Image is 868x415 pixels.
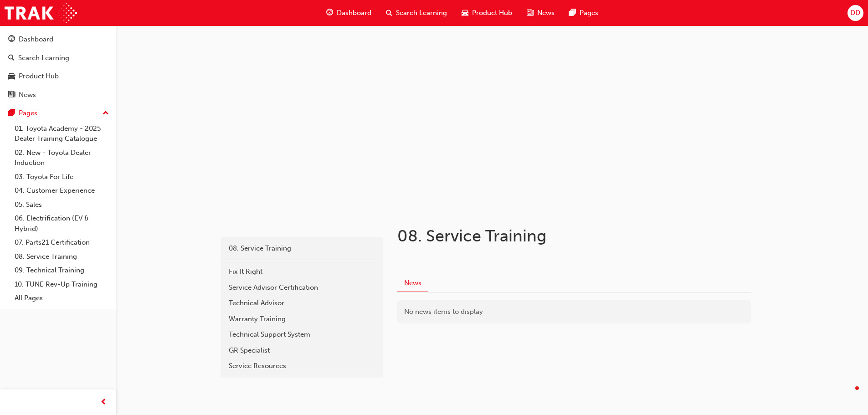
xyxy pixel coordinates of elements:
[18,53,69,63] div: Search Learning
[8,72,15,81] span: car-icon
[19,90,36,100] div: News
[103,108,109,119] span: up-icon
[8,54,15,62] span: search-icon
[11,122,113,146] a: 01. Toyota Academy - 2025 Dealer Training Catalogue
[454,4,519,22] a: car-iconProduct Hub
[837,384,859,406] iframe: Intercom live chat
[11,277,113,292] a: 10. TUNE Rev-Up Training
[8,36,15,44] span: guage-icon
[11,170,113,184] a: 03. Toyota For Life
[537,8,555,18] span: News
[850,8,860,18] span: DD
[337,8,371,18] span: Dashboard
[472,8,512,18] span: Product Hub
[229,266,375,277] div: Fix It Right
[527,7,534,19] span: news-icon
[224,327,379,343] a: Technical Support System
[229,361,375,371] div: Service Resources
[4,29,113,105] button: DashboardSearch LearningProduct HubNews
[224,358,379,374] a: Service Resources
[11,250,113,264] a: 08. Service Training
[229,329,375,340] div: Technical Support System
[847,5,863,21] button: DD
[379,4,454,22] a: search-iconSearch Learning
[19,108,37,118] div: Pages
[396,8,447,18] span: Search Learning
[4,68,113,85] a: Product Hub
[4,105,113,122] button: Pages
[100,397,107,408] span: prev-icon
[397,274,428,292] button: News
[11,236,113,250] a: 07. Parts21 Certification
[229,243,375,254] div: 08. Service Training
[5,3,77,23] img: Trak
[11,211,113,236] a: 06. Electrification (EV & Hybrid)
[11,198,113,212] a: 05. Sales
[462,7,468,19] span: car-icon
[11,291,113,305] a: All Pages
[11,263,113,277] a: 09. Technical Training
[8,91,15,99] span: news-icon
[4,50,113,67] a: Search Learning
[386,7,392,19] span: search-icon
[580,8,598,18] span: Pages
[397,226,696,246] h1: 08. Service Training
[229,298,375,308] div: Technical Advisor
[519,4,562,22] a: news-iconNews
[397,300,751,324] div: No news items to display
[19,71,59,82] div: Product Hub
[11,184,113,198] a: 04. Customer Experience
[4,87,113,103] a: News
[326,7,333,19] span: guage-icon
[229,282,375,293] div: Service Advisor Certification
[569,7,576,19] span: pages-icon
[224,264,379,280] a: Fix It Right
[8,109,15,118] span: pages-icon
[19,34,53,45] div: Dashboard
[224,280,379,296] a: Service Advisor Certification
[224,311,379,327] a: Warranty Training
[319,4,379,22] a: guage-iconDashboard
[11,146,113,170] a: 02. New - Toyota Dealer Induction
[229,314,375,324] div: Warranty Training
[229,345,375,356] div: GR Specialist
[562,4,606,22] a: pages-iconPages
[224,343,379,359] a: GR Specialist
[224,295,379,311] a: Technical Advisor
[224,241,379,256] a: 08. Service Training
[4,31,113,48] a: Dashboard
